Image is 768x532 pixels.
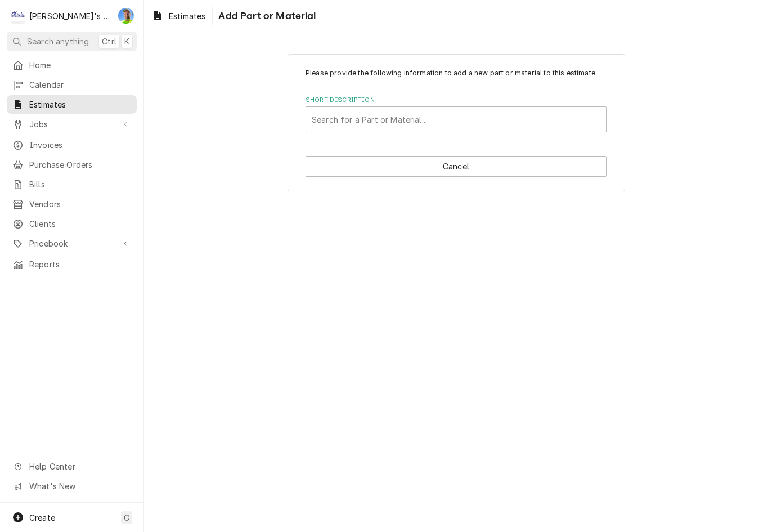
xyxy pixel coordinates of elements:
span: Create [29,513,55,522]
span: Calendar [29,79,131,91]
span: Jobs [29,118,114,130]
span: Clients [29,218,131,230]
a: Vendors [7,195,137,213]
div: Line Item Create/Update Form [306,68,607,132]
div: [PERSON_NAME]'s Refrigeration [29,10,112,22]
span: Search anything [27,35,89,47]
div: Line Item Create/Update [288,54,625,191]
a: Bills [7,175,137,194]
a: Estimates [7,95,137,114]
span: Purchase Orders [29,159,131,171]
span: Bills [29,178,131,190]
span: Home [29,59,131,71]
span: Ctrl [102,35,116,47]
a: Go to Help Center [7,457,137,476]
a: Calendar [7,75,137,94]
span: K [124,35,129,47]
span: C [124,512,129,524]
span: Vendors [29,198,131,210]
div: Button Group [306,156,607,177]
span: Estimates [29,99,131,110]
div: GA [118,8,134,24]
a: Reports [7,255,137,274]
span: Reports [29,258,131,270]
p: Please provide the following information to add a new part or material to this estimate: [306,68,607,78]
a: Go to Jobs [7,115,137,133]
a: Estimates [147,7,210,25]
a: Invoices [7,136,137,154]
span: Pricebook [29,238,114,249]
div: C [10,8,26,24]
div: Button Group Row [306,156,607,177]
label: Short Description [306,96,607,105]
span: Invoices [29,139,131,151]
a: Clients [7,214,137,233]
span: What's New [29,480,130,492]
span: Help Center [29,461,130,472]
div: Clay's Refrigeration's Avatar [10,8,26,24]
button: Cancel [306,156,607,177]
a: Go to What's New [7,477,137,495]
span: Estimates [169,10,205,22]
a: Go to Pricebook [7,234,137,253]
div: Short Description [306,96,607,132]
span: Add Part or Material [215,8,316,24]
a: Purchase Orders [7,155,137,174]
button: Search anythingCtrlK [7,32,137,51]
a: Home [7,56,137,74]
div: Greg Austin's Avatar [118,8,134,24]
